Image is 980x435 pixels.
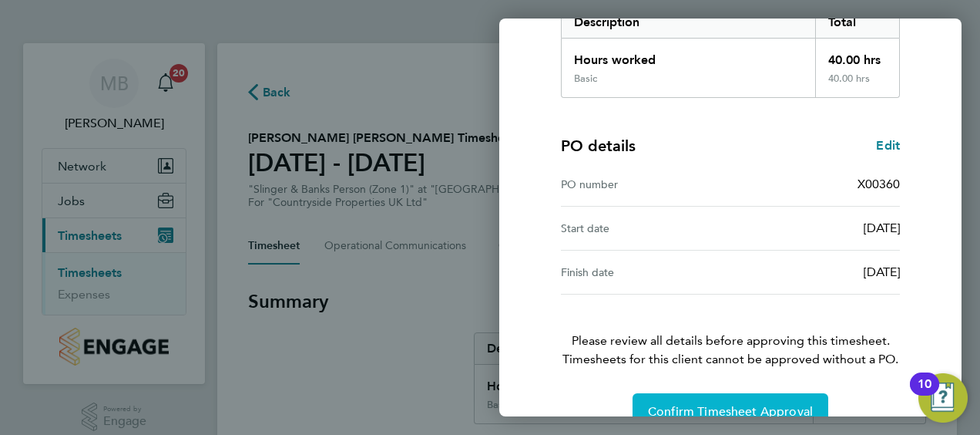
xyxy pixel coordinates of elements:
[918,373,968,423] button: Open Resource Center, 10 new notifications
[730,263,900,282] div: [DATE]
[574,72,597,85] div: Basic
[815,72,900,97] div: 40.00 hrs
[633,393,828,430] button: Confirm Timesheet Approval
[815,39,900,72] div: 40.00 hrs
[876,137,900,155] a: Edit
[876,138,900,153] span: Edit
[561,135,636,157] h4: PO details
[561,219,730,238] div: Start date
[561,175,730,194] div: PO number
[918,384,931,404] div: 10
[542,295,918,369] p: Please review all details before approving this timesheet.
[561,263,730,282] div: Finish date
[562,7,815,38] div: Description
[857,177,900,191] span: X00360
[648,404,813,420] span: Confirm Timesheet Approval
[730,219,900,238] div: [DATE]
[562,39,815,72] div: Hours worked
[542,350,918,369] span: Timesheets for this client cannot be approved without a PO.
[561,6,900,98] div: Summary of 29 Sep - 05 Oct 2025
[815,7,900,38] div: Total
